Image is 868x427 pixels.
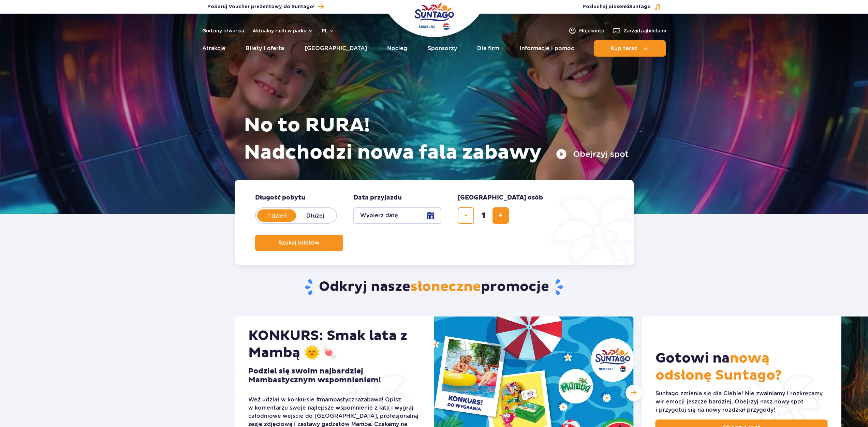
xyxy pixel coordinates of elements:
span: Długość pobytu [255,194,305,202]
span: Moje konto [579,27,604,34]
button: Kup teraz [594,40,666,57]
a: [GEOGRAPHIC_DATA] [305,40,367,57]
button: Posłuchaj piosenkiSuntago [583,3,661,10]
button: usuń bilet [458,207,474,224]
a: Dla firm [477,40,499,57]
button: Aktualny ruch w parku [252,28,313,33]
a: Sponsorzy [428,40,457,57]
h2: Gotowi na [656,350,828,384]
a: Informacje i pomoc [520,40,574,57]
h3: Podziel się swoim najbardziej Mambastycznym wspomnieniem! [248,367,421,385]
h2: KONKURS: Smak lata z Mambą 🌞🍬 [248,327,421,362]
a: Zarządzajbiletami [613,27,666,35]
button: Obejrzyj spot [556,149,629,160]
button: dodaj bilet [492,207,509,224]
button: Szukaj biletów [255,235,343,251]
div: Suntago zmienia się dla Ciebie! Nie zwalniamy i rozkręcamy wir emocji jeszcze bardziej. Obejrzyj ... [656,389,828,414]
label: 1 dzień [258,208,297,223]
a: Podaruj Voucher prezentowy do Suntago! [207,2,324,11]
span: nową odsłonę Suntago? [656,350,782,384]
span: Data przyjazdu [353,194,402,202]
a: Atrakcje [202,40,225,57]
span: [GEOGRAPHIC_DATA] osób [458,194,543,202]
input: liczba biletów [475,207,491,224]
a: Godziny otwarcia [202,27,244,34]
button: pl [322,27,335,34]
a: Bilety i oferta [246,40,284,57]
h1: No to RURA! Nadchodzi nowa fala zabawy [244,112,629,166]
span: słoneczne [410,278,481,295]
a: Nocleg [387,40,407,57]
a: Mojekonto [568,27,604,35]
div: Następny slajd [626,385,642,401]
label: Dłużej [296,208,335,223]
h2: Odkryj nasze promocje [234,278,634,296]
span: Suntago [629,4,651,9]
button: Wybierz datę [353,207,441,224]
form: Planowanie wizyty w Park of Poland [235,180,634,265]
span: Posłuchaj piosenki [583,3,651,10]
span: Zarządzaj biletami [623,27,666,34]
span: Kup teraz [610,45,637,51]
span: Szukaj biletów [279,240,320,246]
span: Podaruj Voucher prezentowy do Suntago! [207,3,314,10]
